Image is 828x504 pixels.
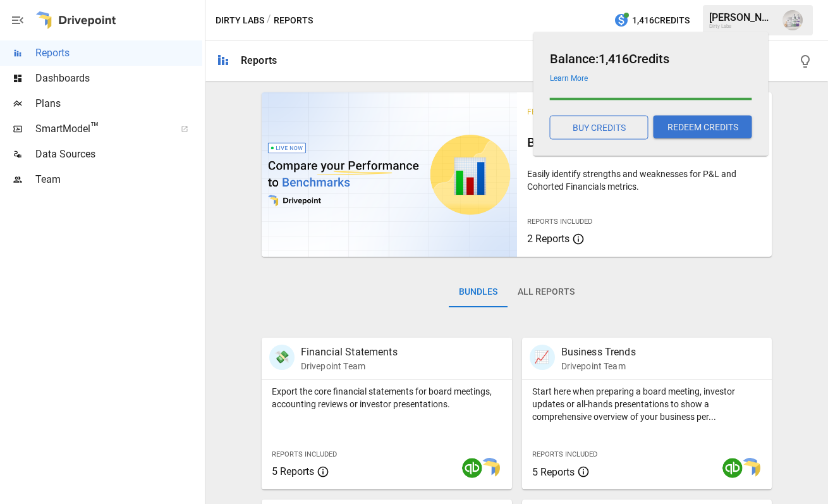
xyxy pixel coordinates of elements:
img: Emmanuelle Johnson [782,10,803,30]
div: [PERSON_NAME] [709,11,775,23]
button: Dirty Labs [216,13,264,28]
span: SmartModel [35,121,167,137]
span: Reports [35,46,202,61]
button: Bundles [449,277,508,307]
div: / [267,13,271,28]
span: Data Sources [35,147,202,162]
p: Easily identify strengths and weaknesses for P&L and Cohorted Financials metrics. [527,168,762,193]
span: Reports Included [527,218,592,226]
p: Drivepoint Team [561,360,636,372]
img: smart model [480,458,500,478]
button: REDEEM CREDITS [654,116,752,138]
span: 1,416 Credits [632,13,690,28]
button: All Reports [508,277,585,307]
span: Plans [35,96,202,111]
p: Financial Statements [301,345,398,360]
div: 📈 [530,345,555,370]
div: Dirty Labs [709,23,775,29]
p: Export the core financial statements for board meetings, accounting reviews or investor presentat... [272,385,502,410]
p: Drivepoint Team [301,360,398,372]
img: video thumbnail [262,92,517,257]
span: 5 Reports [532,466,575,478]
span: Featured Bundle [527,108,594,116]
span: 2 Reports [527,233,569,245]
h6: Balance: 1,416 Credits [550,49,752,69]
img: quickbooks [722,458,743,478]
span: ™ [90,120,99,135]
span: Dashboards [35,71,202,86]
h6: Benchmarks [527,132,762,152]
button: Emmanuelle Johnson [775,3,810,38]
div: Reports [241,54,277,66]
p: Start here when preparing a board meeting, investor updates or all-hands presentations to show a ... [532,385,762,423]
p: Business Trends [561,345,636,360]
img: smart model [740,458,760,478]
a: Learn More [550,74,588,83]
span: Team [35,172,202,187]
button: BUY CREDITS [550,116,648,140]
span: Reports Included [532,450,597,458]
div: 💸 [269,345,295,370]
img: quickbooks [462,458,482,478]
span: 5 Reports [272,465,314,477]
span: Reports Included [272,450,337,458]
button: 1,416Credits [609,9,695,32]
